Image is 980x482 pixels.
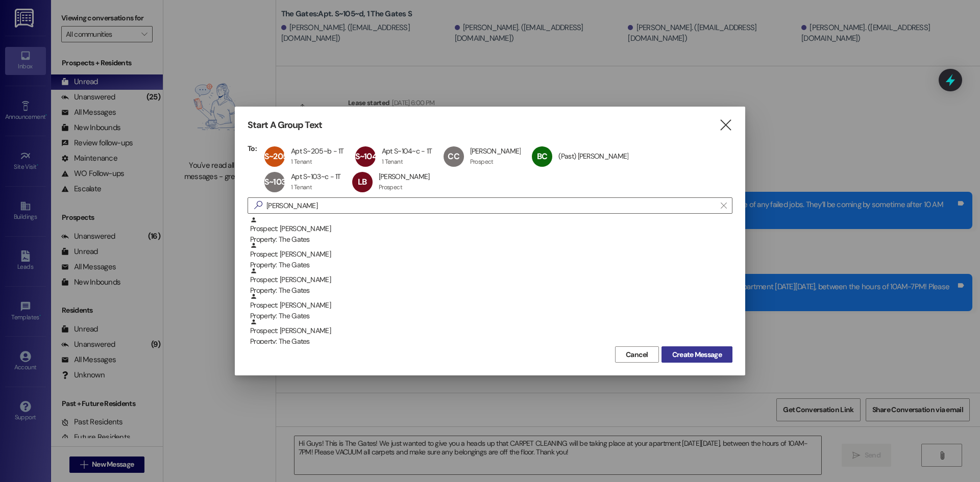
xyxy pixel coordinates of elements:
div: Apt S~205~b - 1T [291,146,344,156]
span: Cancel [626,349,648,360]
div: Prospect: [PERSON_NAME]Property: The Gates [248,293,732,318]
span: Create Message [672,349,722,360]
span: LB [358,176,366,187]
i:  [721,201,726,210]
span: S~104~c [355,151,385,162]
button: Clear text [716,198,732,213]
i:  [719,120,732,131]
div: (Past) [PERSON_NAME] [558,151,628,161]
div: [PERSON_NAME] [379,172,430,181]
div: Prospect: [PERSON_NAME]Property: The Gates [248,216,732,242]
span: CC [448,151,459,162]
div: 1 Tenant [291,183,312,191]
div: Prospect: [PERSON_NAME] [250,318,732,347]
div: [PERSON_NAME] [470,146,521,156]
div: 1 Tenant [382,158,403,166]
div: Prospect: [PERSON_NAME] [250,267,732,296]
button: Create Message [661,346,732,363]
div: Prospect: [PERSON_NAME]Property: The Gates [248,267,732,293]
div: Property: The Gates [250,234,732,245]
div: Prospect: [PERSON_NAME] [250,216,732,245]
h3: To: [248,144,257,153]
div: Property: The Gates [250,336,732,347]
div: Property: The Gates [250,311,732,321]
div: Prospect: [PERSON_NAME]Property: The Gates [248,318,732,344]
span: BC [537,151,547,162]
div: Apt S~103~c - 1T [291,172,341,181]
button: Cancel [615,346,659,363]
div: Prospect [379,183,402,191]
div: Property: The Gates [250,285,732,296]
div: Prospect [470,158,494,166]
div: 1 Tenant [291,158,312,166]
div: Prospect: [PERSON_NAME] [250,293,732,322]
div: Property: The Gates [250,260,732,270]
span: S~103~c [264,176,295,187]
div: Apt S~104~c - 1T [382,146,432,156]
i:  [250,200,266,211]
div: Prospect: [PERSON_NAME]Property: The Gates [248,242,732,267]
h3: Start A Group Text [248,119,322,131]
span: S~205~b [264,151,296,162]
input: Search for any contact or apartment [266,198,716,213]
div: Prospect: [PERSON_NAME] [250,242,732,271]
